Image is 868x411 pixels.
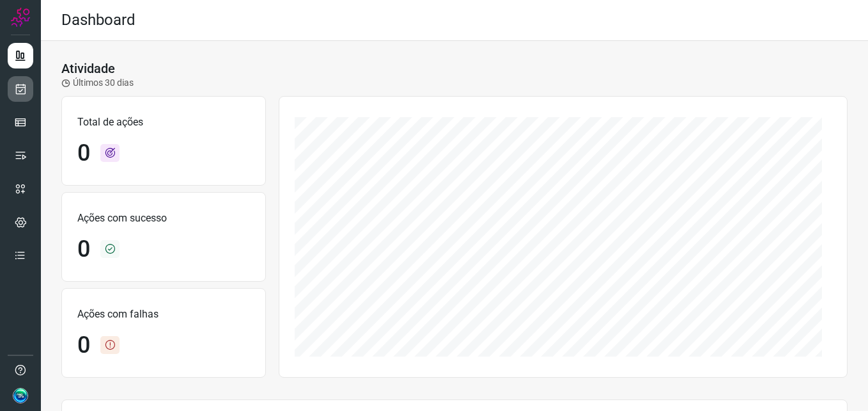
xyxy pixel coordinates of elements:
[61,76,134,90] p: Últimos 30 dias
[77,332,90,359] h1: 0
[61,11,136,29] h2: Dashboard
[77,236,90,263] h1: 0
[77,140,90,167] h1: 0
[77,307,250,322] p: Ações com falhas
[13,388,28,403] img: d1faacb7788636816442e007acca7356.jpg
[61,61,115,76] h3: Atividade
[77,211,250,226] p: Ações com sucesso
[11,8,30,27] img: Logo
[77,115,250,130] p: Total de ações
